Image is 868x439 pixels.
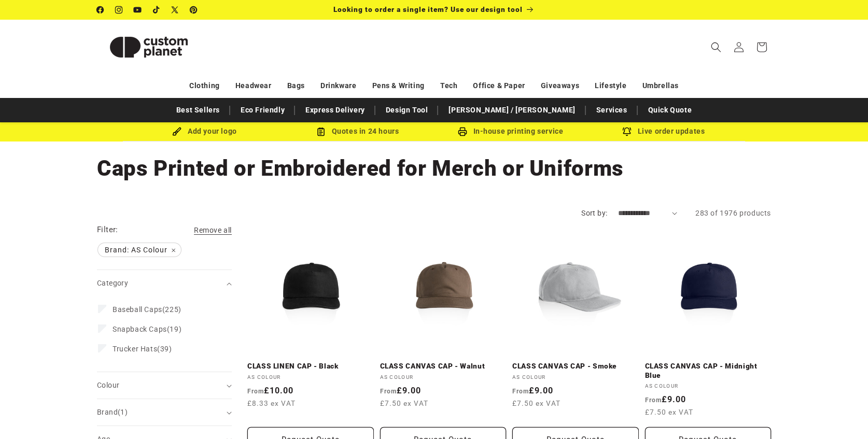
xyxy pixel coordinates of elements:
[287,77,305,95] a: Bags
[113,305,181,314] span: (225)
[695,209,771,217] span: 283 of 1976 products
[97,399,232,426] summary: Brand (1 selected)
[434,125,587,138] div: In-house printing service
[113,345,157,353] span: Trucker Hats
[372,77,425,95] a: Pens & Writing
[113,325,167,333] span: Snapback Caps
[189,77,220,95] a: Clothing
[642,77,679,95] a: Umbrellas
[128,125,281,138] div: Add your logo
[587,125,740,138] div: Live order updates
[97,381,119,389] span: Colour
[113,324,181,334] span: (19)
[194,224,232,237] a: Remove all
[235,77,272,95] a: Headwear
[581,209,607,217] label: Sort by:
[705,36,727,59] summary: Search
[643,101,697,119] a: Quick Quote
[113,305,162,314] span: Baseball Caps
[171,101,225,119] a: Best Sellers
[622,127,632,136] img: Order updates
[381,101,433,119] a: Design Tool
[281,125,434,138] div: Quotes in 24 hours
[333,5,523,13] span: Looking to order a single item? Use our design tool
[98,243,181,257] span: Brand: AS Colour
[595,77,626,95] a: Lifestyle
[443,101,580,119] a: [PERSON_NAME] / [PERSON_NAME]
[194,226,232,234] span: Remove all
[97,224,118,236] h2: Filter:
[93,20,205,74] a: Custom Planet
[97,243,182,257] a: Brand: AS Colour
[247,362,374,371] a: CLASS LINEN CAP - Black
[118,408,128,416] span: (1)
[512,362,639,371] a: CLASS CANVAS CAP - Smoke
[97,270,232,296] summary: Category (0 selected)
[380,362,507,371] a: CLASS CANVAS CAP - Walnut
[97,154,771,182] h1: Caps Printed or Embroidered for Merch or Uniforms
[458,127,467,136] img: In-house printing
[235,101,290,119] a: Eco Friendly
[473,77,525,95] a: Office & Paper
[97,279,128,287] span: Category
[300,101,370,119] a: Express Delivery
[172,127,181,136] img: Brush Icon
[440,77,457,95] a: Tech
[541,77,579,95] a: Giveaways
[591,101,633,119] a: Services
[97,24,201,70] img: Custom Planet
[97,408,128,416] span: Brand
[113,344,172,353] span: (39)
[97,372,232,399] summary: Colour (0 selected)
[645,362,772,380] a: CLASS CANVAS CAP - Midnight Blue
[316,127,326,136] img: Order Updates Icon
[320,77,356,95] a: Drinkware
